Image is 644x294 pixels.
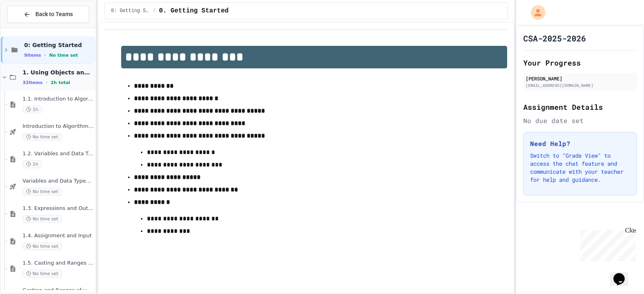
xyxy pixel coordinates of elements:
[23,188,62,195] span: No time set
[23,80,43,85] span: 32 items
[159,6,229,16] span: 0. Getting Started
[23,270,62,278] span: No time set
[530,139,630,148] h3: Need Help?
[23,69,94,76] span: 1. Using Objects and Methods
[523,101,637,113] h2: Assignment Details
[7,6,89,23] button: Back to Teams
[49,53,78,58] span: No time set
[24,53,41,58] span: 9 items
[3,3,56,51] div: Chat with us now!Close
[23,178,94,185] span: Variables and Data Types - Quiz
[44,52,46,58] span: •
[111,8,150,14] span: 0: Getting Started
[522,3,547,22] div: My Account
[23,96,94,103] span: 1.1. Introduction to Algorithms, Programming, and Compilers
[23,260,94,267] span: 1.5. Casting and Ranges of Values
[23,243,62,250] span: No time set
[24,41,94,49] span: 0: Getting Started
[23,215,62,223] span: No time set
[610,262,636,286] iframe: chat widget
[23,232,94,239] span: 1.4. Assignment and Input
[523,33,586,44] h1: CSA-2025-2026
[153,8,156,14] span: /
[523,116,637,125] div: No due date set
[23,150,94,157] span: 1.2. Variables and Data Types
[23,205,94,212] span: 1.3. Expressions and Output [New]
[526,75,634,82] div: [PERSON_NAME]
[526,82,634,88] div: [EMAIL_ADDRESS][DOMAIN_NAME]
[46,79,47,86] span: •
[51,80,70,85] span: 2h total
[530,152,630,184] p: Switch to "Grade View" to access the chat feature and communicate with your teacher for help and ...
[523,57,637,68] h2: Your Progress
[23,160,42,168] span: 1h
[35,10,73,19] span: Back to Teams
[23,287,94,294] span: Casting and Ranges of variables - Quiz
[23,133,62,141] span: No time set
[577,227,636,261] iframe: chat widget
[23,123,94,130] span: Introduction to Algorithms, Programming, and Compilers
[23,106,42,113] span: 1h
